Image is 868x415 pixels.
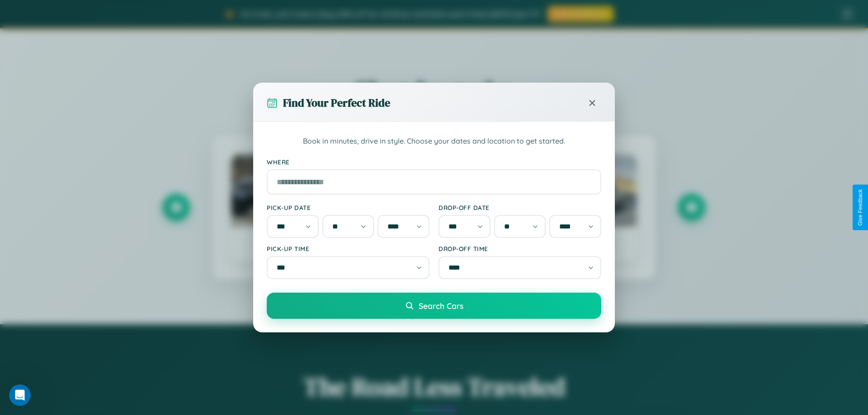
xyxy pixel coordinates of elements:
span: Search Cars [419,301,463,311]
button: Search Cars [267,293,601,319]
label: Drop-off Time [439,245,601,252]
label: Drop-off Date [439,204,601,211]
label: Where [267,158,601,166]
label: Pick-up Time [267,245,429,252]
label: Pick-up Date [267,204,429,211]
h3: Find Your Perfect Ride [283,95,390,110]
p: Book in minutes, drive in style. Choose your dates and location to get started. [267,135,601,147]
